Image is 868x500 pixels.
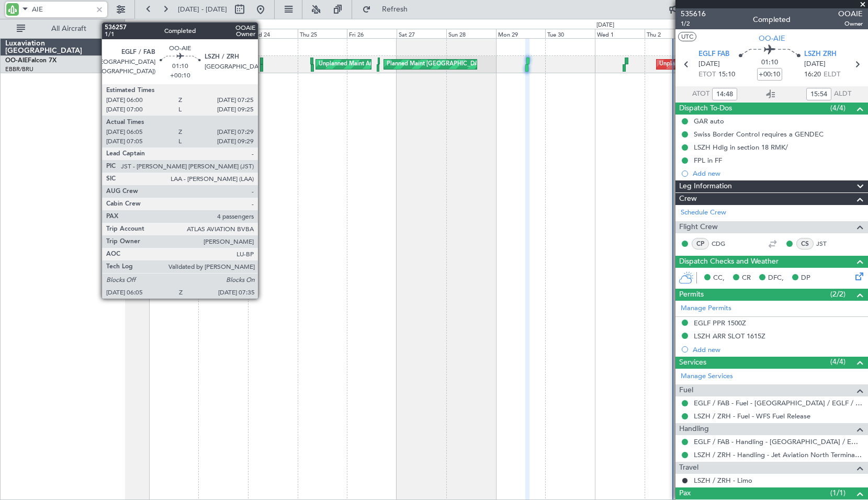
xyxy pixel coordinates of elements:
div: [DATE] [596,21,614,30]
span: All Aircraft [27,25,110,32]
a: LSZH / ZRH - Handling - Jet Aviation North Terminal LSZH / ZRH [694,450,863,459]
a: EBBR/BRU [5,65,33,73]
div: Tue 23 [198,29,248,38]
div: Fri 26 [347,29,397,38]
span: Flight Crew [679,221,718,233]
div: GAR auto [694,117,724,126]
a: Manage Permits [681,303,731,314]
span: Dispatch Checks and Weather [679,256,779,268]
div: Sun 28 [446,29,496,38]
span: (4/4) [830,356,846,367]
div: Unplanned Maint [GEOGRAPHIC_DATA] ([GEOGRAPHIC_DATA]) [659,56,831,72]
div: Thu 2 [645,29,694,38]
div: Swiss Border Control requires a GENDEC [694,130,824,139]
div: Planned Maint [GEOGRAPHIC_DATA] ([GEOGRAPHIC_DATA]) [387,56,551,72]
div: Tue 30 [545,29,595,38]
div: Mon 22 [149,29,199,38]
span: Dispatch To-Dos [679,103,732,115]
div: FPL in FF [694,156,722,165]
a: JST [816,239,840,248]
span: [DATE] - [DATE] [178,5,227,14]
div: CS [796,238,814,249]
span: ETOT [698,70,716,80]
input: --:-- [712,88,737,100]
span: Services [679,357,706,369]
input: --:-- [806,88,831,100]
span: DP [801,273,810,283]
a: EGLF / FAB - Handling - [GEOGRAPHIC_DATA] / EGLF / FAB [694,437,863,446]
div: Unplanned Maint Amsterdam (Schiphol) [319,56,424,72]
div: EGLF PPR 1500Z [694,319,746,327]
span: OOAIE [838,8,863,19]
span: Pax [679,487,691,499]
span: (4/4) [830,103,846,113]
span: Refresh [373,6,417,13]
input: A/C (Reg. or Type) [32,2,92,17]
span: Fuel [679,384,693,396]
span: 535616 [681,8,706,19]
span: Leg Information [679,180,732,192]
span: ATOT [692,89,709,99]
div: Add new [693,169,863,178]
div: LSZH Hdlg in section 18 RMK/ [694,143,788,152]
span: OO-AIE [5,58,28,64]
button: Refresh [357,1,420,18]
div: Completed [753,14,791,25]
span: OO-AIE [759,33,785,44]
span: [DATE] [698,59,720,70]
span: Travel [679,462,698,474]
a: CDG [712,239,735,248]
span: LSZH ZRH [804,49,837,60]
span: [DATE] [804,59,826,70]
span: Permits [679,289,704,301]
a: Schedule Crew [681,208,726,218]
span: ALDT [834,89,851,99]
span: (1/1) [830,487,846,498]
span: 15:10 [718,70,735,80]
span: 16:20 [804,70,821,80]
a: Manage Services [681,371,733,382]
div: Sat 27 [397,29,446,38]
span: DFC, [768,273,784,283]
div: LSZH ARR SLOT 1615Z [694,332,765,340]
div: Mon 29 [496,29,546,38]
a: LSZH / ZRH - Limo [694,476,752,485]
div: Add new [693,345,863,354]
span: Owner [838,19,863,28]
span: CC, [713,273,725,283]
a: LSZH / ZRH - Fuel - WFS Fuel Release [694,412,810,421]
span: Handling [679,423,709,435]
a: OO-AIEFalcon 7X [5,58,57,64]
span: 1/2 [681,19,706,28]
div: Thu 25 [298,29,347,38]
span: 01:10 [761,58,778,68]
span: CR [742,273,751,283]
div: CP [692,238,709,249]
a: EGLF / FAB - Fuel - [GEOGRAPHIC_DATA] / EGLF / FAB [694,399,863,407]
span: EGLF FAB [698,49,729,60]
span: Crew [679,193,697,205]
span: ELDT [824,70,840,80]
div: Wed 1 [595,29,645,38]
span: (2/2) [830,289,846,300]
button: All Aircraft [12,20,114,37]
div: [DATE] [127,21,144,30]
div: Wed 24 [248,29,298,38]
button: UTC [678,32,696,41]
